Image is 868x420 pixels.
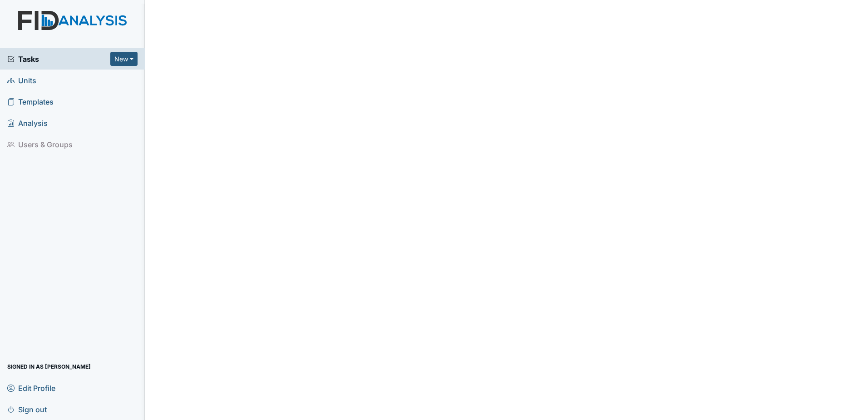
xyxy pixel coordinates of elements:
[7,95,54,109] span: Templates
[7,381,55,395] span: Edit Profile
[7,402,47,416] span: Sign out
[7,73,36,87] span: Units
[7,360,91,374] span: Signed in as [PERSON_NAME]
[7,54,110,65] a: Tasks
[110,52,138,66] button: New
[7,116,48,130] span: Analysis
